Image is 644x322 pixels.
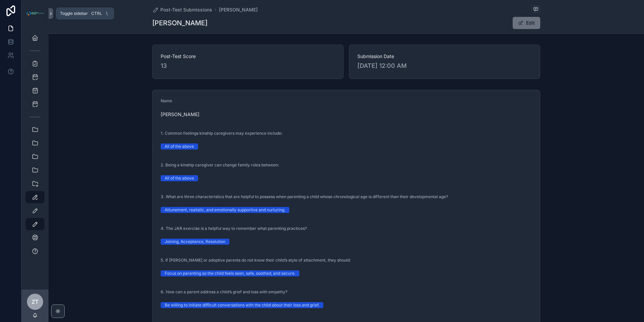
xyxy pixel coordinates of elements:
[60,11,88,16] span: Toggle sidebar
[165,143,194,150] div: All of the above
[161,162,279,167] span: 2. Being a kinship caregiver can change family roles between:
[161,258,351,263] span: 5. If [PERSON_NAME] or adoptive parents do not know their child’s style of attachment, they should:
[161,61,335,71] span: 13
[161,131,283,136] span: 1. Common feelings kinship caregivers may experience include:
[357,61,532,71] span: [DATE] 12:00 AM
[161,226,307,231] span: 4. The JAR exercise is a helpful way to remember what parenting practices?
[104,11,109,16] span: \
[26,11,44,17] img: App logo
[161,98,172,103] span: Name
[161,194,448,199] span: 3. What are three characteristics that are helpful to possess when parenting a child whose chrono...
[165,270,295,276] div: Focus on parenting so the child feels seen, safe, soothed, and secure.
[91,10,103,17] span: Ctrl
[165,175,194,181] div: All of the above
[32,298,38,306] span: ZT
[357,53,532,60] span: Submission Date
[165,302,319,308] div: Be willing to initiate difficult conversations with the child about their loss and grief.
[160,6,212,13] span: Post-Test Submissions
[22,27,49,266] div: scrollable content
[152,18,207,28] h1: [PERSON_NAME]
[161,289,287,294] span: 6. How can a parent address a child’s grief and loss with empathy?
[165,207,285,213] div: Attunement, realistic, and emotionally supportive and nurturing.
[513,17,540,29] button: Edit
[219,6,258,13] a: [PERSON_NAME]
[161,53,335,60] span: Post-Test Score
[165,239,225,245] div: Joining, Acceptance, Resolution
[161,111,344,118] span: [PERSON_NAME]
[152,6,212,13] a: Post-Test Submissions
